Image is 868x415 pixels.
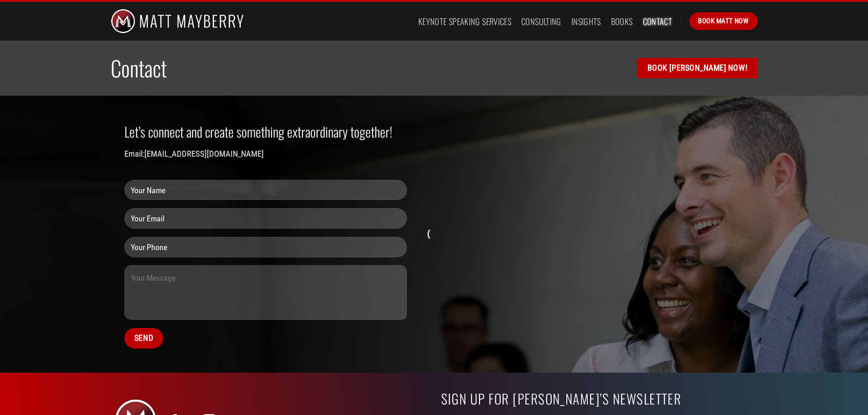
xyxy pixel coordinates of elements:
[647,61,747,75] span: Book [PERSON_NAME] Now!
[124,171,407,357] form: Contact form
[637,58,757,78] a: Book [PERSON_NAME] Now!
[698,15,749,26] span: Book Matt Now
[521,13,561,30] a: Consulting
[111,52,167,84] span: Contact
[611,13,633,30] a: Books
[111,2,244,41] img: Matt Mayberry
[124,208,407,229] input: Your Email
[571,13,601,30] a: Insights
[441,391,758,407] h2: Sign up for [PERSON_NAME]’s Newsletter
[124,123,407,140] h2: Let’s connect and create something extraordinary together!
[124,237,407,257] input: Your Phone
[418,13,511,30] a: Keynote Speaking Services
[124,328,164,348] input: Send
[124,180,407,200] input: Your Name
[643,13,673,30] a: Contact
[689,12,757,30] a: Book Matt Now
[144,149,264,159] a: [EMAIL_ADDRESS][DOMAIN_NAME]
[124,147,407,160] p: Email:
